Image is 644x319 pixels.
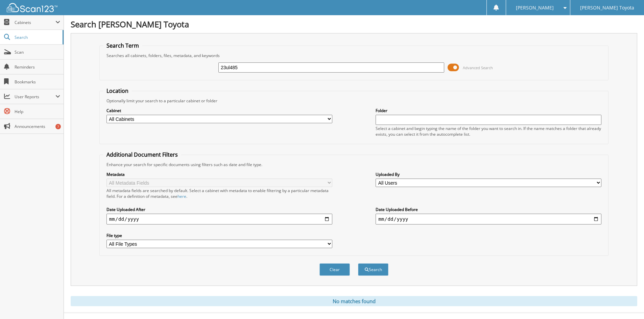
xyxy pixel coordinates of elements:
span: Scan [15,49,60,55]
label: File type [106,233,332,238]
span: Search [15,34,59,40]
span: [PERSON_NAME] [516,6,554,10]
label: Date Uploaded After [106,207,332,212]
input: start [106,214,332,224]
legend: Location [103,87,132,95]
a: here [177,193,186,199]
label: Metadata [106,171,332,177]
button: Search [358,263,388,276]
legend: Additional Document Filters [103,151,181,158]
h1: Search [PERSON_NAME] Toyota [71,19,637,30]
div: All metadata fields are searched by default. Select a cabinet with metadata to enable filtering b... [106,188,332,199]
legend: Search Term [103,42,142,49]
div: Select a cabinet and begin typing the name of the folder you want to search in. If the name match... [376,126,601,137]
button: Clear [319,263,350,276]
span: Cabinets [15,20,55,25]
label: Cabinet [106,108,332,113]
label: Folder [376,108,601,113]
span: Help [15,109,60,114]
span: [PERSON_NAME] Toyota [580,6,634,10]
div: Enhance your search for specific documents using filters such as date and file type. [103,162,605,167]
span: Bookmarks [15,79,60,85]
label: Date Uploaded Before [376,207,601,212]
div: No matches found [71,296,637,306]
span: User Reports [15,94,55,100]
div: Searches all cabinets, folders, files, metadata, and keywords [103,53,605,58]
div: 7 [55,124,61,129]
img: scan123-logo-white.svg [7,3,57,12]
span: Reminders [15,64,60,70]
span: Advanced Search [463,65,493,70]
label: Uploaded By [376,171,601,177]
span: Announcements [15,124,60,129]
input: end [376,214,601,224]
div: Optionally limit your search to a particular cabinet or folder [103,98,605,104]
